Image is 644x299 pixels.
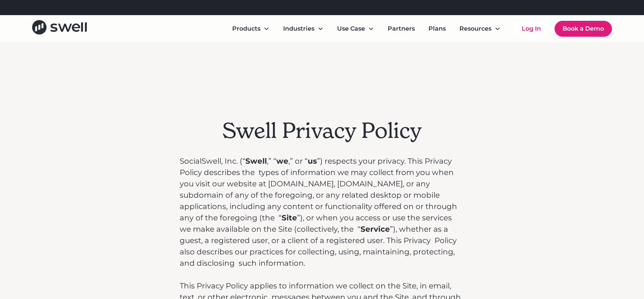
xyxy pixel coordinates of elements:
[555,21,612,37] a: Book a Demo
[514,21,548,36] a: Log In
[382,21,421,36] a: Partners
[308,156,317,166] strong: us
[459,24,491,33] div: Resources
[361,225,390,234] strong: Service
[180,155,464,269] p: SocialSwell, Inc. (“ ,” “ ,” or “ ”) respects your privacy. This Privacy Policy describes the typ...
[283,24,314,33] div: Industries
[32,20,87,37] a: home
[422,21,452,36] a: Plans
[226,21,276,36] div: Products
[277,21,330,36] div: Industries
[331,21,380,36] div: Use Case
[337,24,365,33] div: Use Case
[276,156,288,166] strong: we
[232,24,260,33] div: Products
[180,269,464,280] p: ‍
[245,156,267,166] strong: Swell
[453,21,507,36] div: Resources
[222,118,422,143] h1: Swell Privacy Policy
[282,213,297,222] strong: Site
